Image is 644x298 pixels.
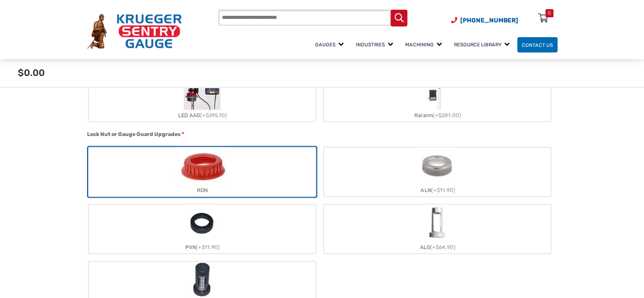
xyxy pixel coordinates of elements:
[431,186,455,193] span: (+$11.90)
[89,147,316,196] label: RDN
[89,73,316,122] label: LED AAG
[87,14,182,49] img: Krueger Sentry Gauge
[454,42,510,47] span: Resource Library
[351,36,401,53] a: Industries
[18,67,45,78] span: $0.00
[324,204,551,253] label: ALG
[182,130,184,139] abbr: required
[450,36,517,53] a: Resource Library
[324,241,551,253] div: ALG
[401,36,450,53] a: Machining
[451,16,518,25] a: Phone Number (920) 434-8860
[432,112,461,119] span: (+$281.00)
[324,147,551,196] label: ALN
[430,243,456,250] span: (+$64.90)
[87,131,181,138] span: Lock Nut or Gauge Guard Upgrades
[517,37,557,53] a: Contact Us
[89,241,316,253] div: PVN
[200,112,227,119] span: (+$395.10)
[324,73,551,122] label: Ralarm
[548,9,551,17] div: 0
[315,42,344,47] span: Gauges
[405,42,442,47] span: Machining
[356,42,393,47] span: Industries
[89,204,316,253] label: PVN
[89,110,316,122] div: LED AAG
[522,42,553,47] span: Contact Us
[324,110,551,122] div: Ralarm
[460,17,518,24] span: [PHONE_NUMBER]
[324,184,551,196] div: ALN
[196,243,220,250] span: (+$11.90)
[311,36,351,53] a: Gauges
[89,184,316,196] div: RDN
